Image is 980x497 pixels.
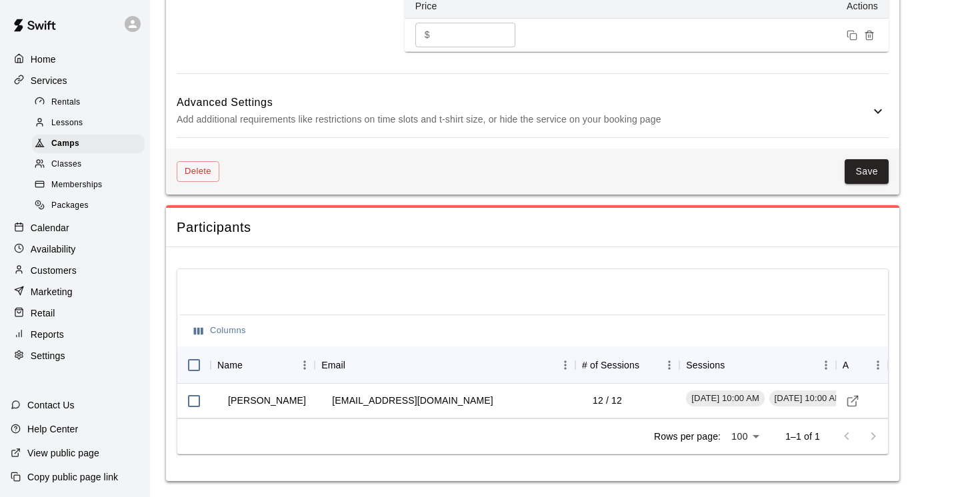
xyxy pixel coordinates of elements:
button: Remove price [861,27,878,44]
a: Memberships [32,175,150,196]
p: Rows per page: [654,430,721,443]
div: Name [217,346,243,384]
div: Actions [843,346,849,384]
button: Menu [555,355,575,375]
td: [EMAIL_ADDRESS][DOMAIN_NAME] [321,383,503,418]
a: Customers [11,260,139,280]
div: Name [211,346,315,384]
a: Camps [32,134,150,155]
div: # of Sessions [575,346,679,384]
a: Visit customer profile [843,391,863,411]
span: Packages [51,199,89,213]
a: Rentals [32,92,150,113]
a: Classes [32,155,150,175]
span: Lessons [51,117,83,130]
a: Retail [11,303,139,323]
button: Sort [725,356,743,374]
div: Actions [836,346,888,384]
button: Delete [177,161,219,182]
button: Save [845,159,889,184]
div: Advanced SettingsAdd additional requirements like restrictions on time slots and t-shirt size, or... [177,85,889,137]
h6: Advanced Settings [177,94,870,111]
button: Menu [816,355,836,375]
p: Copy public page link [27,470,118,484]
button: Sort [639,356,658,374]
div: Camps [32,135,145,153]
div: Email [315,346,575,384]
a: Packages [32,196,150,217]
p: Contact Us [27,398,75,412]
td: [PERSON_NAME] [217,383,317,418]
p: Home [31,53,56,66]
p: Services [31,74,67,87]
div: Lessons [32,114,145,133]
p: Marketing [31,285,73,298]
button: Menu [295,355,315,375]
div: Memberships [32,176,145,195]
span: Classes [51,158,81,171]
a: Lessons [32,113,150,133]
p: $ [425,28,430,42]
a: Marketing [11,282,139,302]
p: View public page [27,446,99,460]
span: [DATE] 10:00 AM [686,392,765,405]
button: Sort [849,356,868,374]
a: Reports [11,324,139,344]
button: Menu [659,355,679,375]
div: Classes [32,155,145,174]
div: 100 [726,427,764,446]
a: Settings [11,346,139,366]
p: Customers [31,264,77,277]
a: Calendar [11,218,139,238]
div: Packages [32,197,145,215]
span: Memberships [51,179,102,192]
button: Select columns [191,320,249,341]
p: Settings [31,349,65,362]
p: Help Center [27,422,78,436]
p: Availability [31,243,76,256]
a: Services [11,71,139,91]
p: Add additional requirements like restrictions on time slots and t-shirt size, or hide the service... [177,111,870,128]
a: Home [11,49,139,69]
span: [DATE] 10:00 AM [769,392,848,405]
div: Email [321,346,345,384]
button: Duplicate price [843,27,861,44]
button: Menu [868,355,888,375]
p: Calendar [31,221,69,235]
span: Camps [51,137,79,151]
td: 12 / 12 [582,383,633,418]
span: Participants [177,219,889,237]
button: Sort [345,356,364,374]
div: Sessions [686,346,725,384]
a: Availability [11,239,139,259]
div: Rentals [32,93,145,112]
div: Sessions [679,346,835,384]
p: Retail [31,306,55,320]
div: # of Sessions [582,346,639,384]
span: Rentals [51,96,81,109]
button: Sort [243,356,261,374]
p: 1–1 of 1 [785,430,820,443]
p: Reports [31,328,64,341]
